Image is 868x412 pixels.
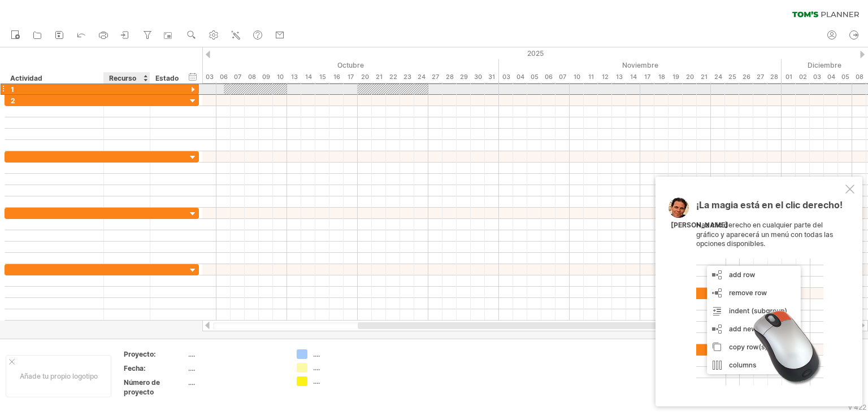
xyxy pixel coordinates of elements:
[313,377,320,385] font: ....
[418,73,426,81] font: 24
[329,71,344,83] div: Jueves, 16 de octubre de 2025
[502,73,510,81] font: 03
[188,350,195,358] font: ....
[527,49,544,58] font: 2025
[808,61,841,69] font: Diciembre
[471,71,485,83] div: Jueves, 30 de octubre de 2025
[711,71,725,83] div: Lunes, 24 de noviembre de 2025
[259,71,273,83] div: Jueves, 9 de octubre de 2025
[188,364,195,372] font: ....
[245,71,259,83] div: Miércoles, 8 de octubre de 2025
[485,71,499,83] div: Viernes, 31 de octubre de 2025
[301,71,315,83] div: Martes, 14 de octubre de 2025
[315,71,329,83] div: Miércoles, 15 de octubre de 2025
[852,71,866,83] div: Lunes, 8 de diciembre de 2025
[376,73,383,81] font: 21
[824,71,838,83] div: Jueves, 4 de diciembre de 2025
[11,97,15,105] font: 2
[555,71,570,83] div: Viernes, 7 de noviembre de 2025
[770,73,778,81] font: 28
[488,73,495,81] font: 31
[474,73,482,81] font: 30
[386,71,400,83] div: Miércoles, 22 de octubre de 2025
[559,73,566,81] font: 07
[174,59,499,71] div: Octubre de 2025
[428,71,442,83] div: Lunes, 27 de octubre de 2025
[262,73,270,81] font: 09
[827,73,835,81] font: 04
[432,73,439,81] font: 27
[541,71,555,83] div: Jueves, 6 de noviembre de 2025
[248,73,256,81] font: 08
[697,71,711,83] div: Viernes, 21 de noviembre de 2025
[155,74,179,82] font: Estado
[612,71,626,83] div: Jueves, 13 de noviembre de 2025
[672,73,679,81] font: 19
[273,71,287,83] div: Viernes, 10 de octubre de 2025
[124,350,156,358] font: Proyecto:
[287,71,301,83] div: Lunes, 13 de octubre de 2025
[109,74,136,82] font: Recurso
[810,71,824,83] div: Miércoles, 3 de diciembre de 2025
[686,73,694,81] font: 20
[701,73,708,81] font: 21
[725,71,739,83] div: Martes, 25 de noviembre de 2025
[216,71,231,83] div: Lunes, 6 de octubre de 2025
[598,71,612,83] div: Miércoles, 12 de noviembre de 2025
[319,73,326,81] font: 15
[696,221,833,248] font: Haz clic derecho en cualquier parte del gráfico y aparecerá un menú con todas las opciones dispon...
[848,403,866,411] font: v 422
[206,73,214,81] font: 03
[400,71,414,83] div: Jueves, 23 de octubre de 2025
[683,71,697,83] div: Jueves, 20 de noviembre de 2025
[570,71,584,83] div: Lunes, 10 de noviembre de 2025
[644,73,650,81] font: 17
[728,73,736,81] font: 25
[499,59,782,71] div: Noviembre de 2025
[348,73,354,81] font: 17
[640,71,654,83] div: Lunes, 17 de noviembre de 2025
[782,71,796,83] div: Lunes, 1 de diciembre de 2025
[513,71,527,83] div: Martes, 4 de noviembre de 2025
[344,71,358,83] div: Viernes, 17 de octubre de 2025
[414,71,428,83] div: Viernes, 24 de octubre de 2025
[11,85,14,94] font: 1
[531,73,539,81] font: 05
[696,199,843,211] font: ¡La magia está en el clic derecho!
[626,71,640,83] div: Viernes, 14 de noviembre de 2025
[291,73,298,81] font: 13
[767,71,782,83] div: Viernes, 28 de noviembre de 2025
[517,73,524,81] font: 04
[574,73,580,81] font: 10
[630,73,637,81] font: 14
[545,73,553,81] font: 06
[313,363,320,372] font: ....
[669,71,683,83] div: Miércoles, 19 de noviembre de 2025
[499,71,513,83] div: Lunes, 3 de noviembre de 2025
[188,378,195,387] font: ....
[785,73,792,81] font: 01
[20,372,98,380] font: Añade tu propio logotipo
[372,71,386,83] div: Martes, 21 de octubre de 2025
[739,71,753,83] div: Miércoles, 26 de noviembre de 2025
[460,73,468,81] font: 29
[442,71,457,83] div: Martes, 28 de octubre de 2025
[446,73,454,81] font: 28
[753,71,767,83] div: Jueves, 27 de noviembre de 2025
[796,71,810,83] div: Martes, 2 de diciembre de 2025
[757,73,764,81] font: 27
[658,73,665,81] font: 18
[10,74,42,82] font: Actividad
[313,350,320,358] font: ....
[838,71,852,83] div: Viernes, 5 de diciembre de 2025
[277,73,284,81] font: 10
[622,61,658,69] font: Noviembre
[124,364,146,372] font: Fecha:
[337,61,364,69] font: Octubre
[361,73,369,81] font: 20
[654,71,669,83] div: Martes, 18 de noviembre de 2025
[841,73,849,81] font: 05
[588,73,594,81] font: 11
[527,71,541,83] div: Miércoles, 5 de noviembre de 2025
[403,73,411,81] font: 23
